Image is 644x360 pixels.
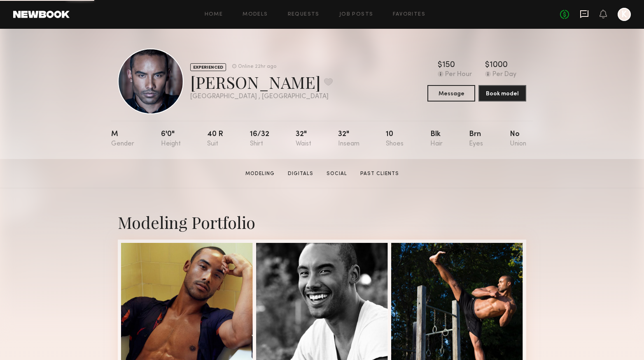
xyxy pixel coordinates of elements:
a: Models [243,12,268,17]
div: 1000 [490,61,508,69]
a: Social [323,170,350,178]
div: 150 [442,61,455,69]
div: Brn [469,131,483,148]
div: 40 r [207,131,223,148]
div: [PERSON_NAME] [190,71,333,93]
a: Past Clients [357,170,402,178]
a: Job Posts [339,12,373,17]
div: $ [438,61,442,69]
div: Online 22hr ago [238,64,276,69]
div: 6'0" [161,131,181,148]
a: Modeling [242,170,278,178]
button: Message [427,85,475,102]
a: K [618,8,631,21]
div: $ [485,61,490,69]
div: 10 [386,131,404,148]
button: Book model [478,85,526,102]
div: 32" [338,131,359,148]
a: Home [205,12,223,17]
a: Digitals [285,170,317,178]
div: 32" [296,131,311,148]
a: Requests [288,12,320,17]
div: 16/32 [250,131,269,148]
div: M [111,131,134,148]
div: Per Hour [445,71,472,78]
div: Blk [430,131,443,148]
div: EXPERIENCED [190,63,226,71]
a: Favorites [393,12,425,17]
div: Per Day [492,71,516,78]
div: Modeling Portfolio [118,211,526,233]
div: No [510,131,526,148]
div: [GEOGRAPHIC_DATA] , [GEOGRAPHIC_DATA] [190,93,333,100]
